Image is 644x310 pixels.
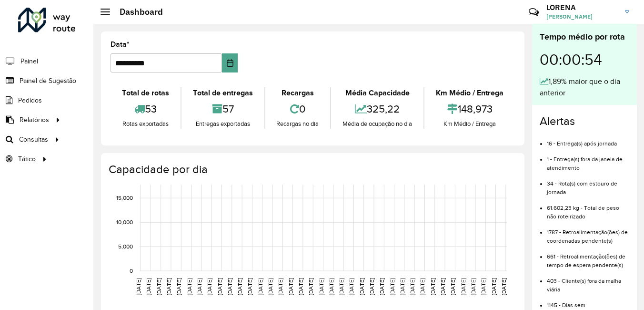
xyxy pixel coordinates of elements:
div: Entregas exportadas [184,119,262,129]
text: [DATE] [409,278,415,295]
text: [DATE] [237,278,243,295]
div: Total de entregas [184,87,262,99]
button: Choose Date [222,53,238,72]
text: [DATE] [440,278,446,295]
label: Data [111,39,130,50]
span: Consultas [19,134,48,145]
h2: Dashboard [110,7,163,17]
li: 1787 - Retroalimentação(ões) de coordenadas pendente(s) [547,221,629,245]
li: 34 - Rota(s) com estouro de jornada [547,172,629,196]
text: [DATE] [389,278,395,295]
text: [DATE] [308,278,314,295]
text: [DATE] [480,278,486,295]
text: 5,000 [118,243,133,249]
div: Total de rotas [113,87,178,99]
a: Contato Rápido [523,2,544,22]
text: 10,000 [116,219,133,225]
text: [DATE] [135,278,141,295]
div: 325,22 [333,99,421,119]
h4: Alertas [540,114,629,128]
span: Tático [18,154,36,164]
text: [DATE] [217,278,223,295]
text: [DATE] [338,278,344,295]
div: 0 [268,99,328,119]
div: 53 [113,99,178,119]
span: Relatórios [20,115,49,125]
div: Km Médio / Entrega [427,87,513,99]
span: Painel de Sugestão [20,76,76,86]
text: [DATE] [206,278,212,295]
div: 1,89% maior que o dia anterior [540,76,629,99]
text: 0 [130,268,133,274]
text: [DATE] [318,278,324,295]
text: 15,000 [116,195,133,201]
div: Recargas no dia [268,119,328,129]
text: [DATE] [247,278,253,295]
text: [DATE] [399,278,405,295]
text: [DATE] [267,278,273,295]
text: [DATE] [196,278,202,295]
div: Km Médio / Entrega [427,119,513,129]
text: [DATE] [145,278,151,295]
div: Tempo médio por rota [540,31,629,43]
text: [DATE] [460,278,466,295]
text: [DATE] [430,278,436,295]
text: [DATE] [176,278,182,295]
text: [DATE] [491,278,497,295]
li: 16 - Entrega(s) após jornada [547,132,629,148]
text: [DATE] [450,278,456,295]
div: Média Capacidade [333,87,421,99]
text: [DATE] [257,278,263,295]
div: 00:00:54 [540,43,629,76]
div: Rotas exportadas [113,119,178,129]
div: Média de ocupação no dia [333,119,421,129]
text: [DATE] [227,278,233,295]
div: 57 [184,99,262,119]
span: Pedidos [18,95,42,105]
li: 1 - Entrega(s) fora da janela de atendimento [547,148,629,172]
div: Recargas [268,87,328,99]
text: [DATE] [186,278,192,295]
text: [DATE] [277,278,283,295]
span: Painel [20,56,38,66]
text: [DATE] [369,278,375,295]
text: [DATE] [470,278,476,295]
text: [DATE] [419,278,425,295]
h4: Capacidade por dia [109,163,515,176]
li: 661 - Retroalimentação(ões) de tempo de espera pendente(s) [547,245,629,269]
li: 61.602,23 kg - Total de peso não roteirizado [547,196,629,221]
text: [DATE] [501,278,507,295]
text: [DATE] [156,278,162,295]
div: 148,973 [427,99,513,119]
span: [PERSON_NAME] [546,12,618,21]
li: 403 - Cliente(s) fora da malha viária [547,269,629,294]
text: [DATE] [348,278,354,295]
text: [DATE] [379,278,385,295]
text: [DATE] [166,278,172,295]
text: [DATE] [359,278,365,295]
text: [DATE] [328,278,334,295]
text: [DATE] [298,278,304,295]
text: [DATE] [288,278,294,295]
h3: LORENA [546,3,618,12]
